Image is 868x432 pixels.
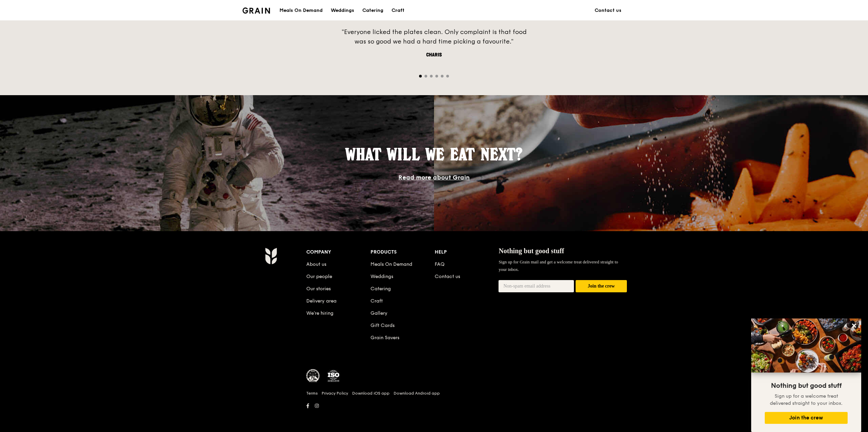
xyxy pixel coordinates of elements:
a: Terms [306,391,318,396]
div: Meals On Demand [279,0,323,21]
div: Products [370,247,435,257]
a: Read more about Grain [398,174,470,181]
a: Weddings [327,0,358,21]
a: Catering [358,0,387,21]
a: Delivery area [306,298,337,304]
a: Meals On Demand [370,261,412,267]
a: About us [306,261,326,267]
img: DSC07876-Edit02-Large.jpeg [751,318,861,373]
img: ISO Certified [327,369,340,383]
input: Non-spam email address [499,280,574,292]
span: Go to slide 2 [424,75,427,77]
a: Weddings [370,274,393,279]
span: What will we eat next? [345,144,523,164]
a: Gallery [370,310,387,316]
div: Charis [332,52,536,58]
div: Craft [392,0,404,21]
button: Join the crew [576,280,627,293]
span: Go to slide 6 [446,75,449,77]
span: Go to slide 4 [435,75,438,77]
a: Our people [306,274,332,279]
a: Our stories [306,286,331,292]
a: Contact us [435,274,460,279]
span: Go to slide 1 [419,75,422,77]
a: Grain Savers [370,335,399,341]
div: Help [435,247,499,257]
span: Nothing but good stuff [499,247,564,255]
div: Catering [362,0,383,21]
span: Go to slide 5 [441,75,444,77]
img: Grain [242,7,270,14]
button: Join the crew [765,412,848,424]
div: "Everyone licked the plates clean. Only complaint is that food was so good we had a hard time pic... [332,27,536,46]
a: Download iOS app [352,391,390,396]
a: Download Android app [394,391,440,396]
button: Close [849,320,860,331]
span: Nothing but good stuff [771,382,842,390]
span: Go to slide 3 [430,75,433,77]
a: FAQ [435,261,445,267]
a: Gift Cards [370,323,395,328]
div: Weddings [331,0,354,21]
img: MUIS Halal Certified [306,369,320,383]
a: Contact us [591,0,626,21]
h6: Revision [238,411,630,416]
span: Sign up for a welcome treat delivered straight to your inbox. [770,393,843,406]
a: Privacy Policy [322,391,348,396]
div: Company [306,247,370,257]
a: Craft [387,0,409,21]
a: We’re hiring [306,310,333,316]
img: Grain [265,247,277,264]
a: Craft [370,298,383,304]
a: Catering [370,286,391,292]
span: Sign up for Grain mail and get a welcome treat delivered straight to your inbox. [499,259,618,272]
